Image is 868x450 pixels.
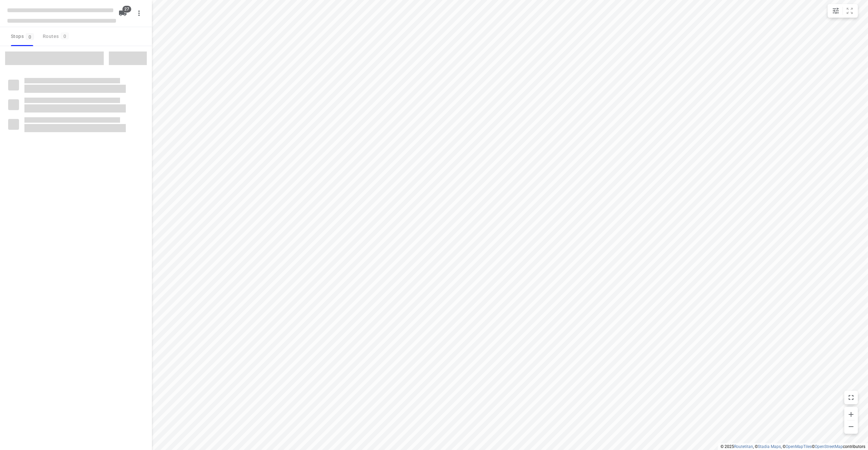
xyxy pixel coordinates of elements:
[786,444,812,449] a: OpenMapTiles
[828,4,858,18] div: small contained button group
[721,444,865,449] li: © 2025 , © , © © contributors
[734,444,753,449] a: Routetitan
[815,444,843,449] a: OpenStreetMap
[758,444,781,449] a: Stadia Maps
[829,4,843,18] button: Map settings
